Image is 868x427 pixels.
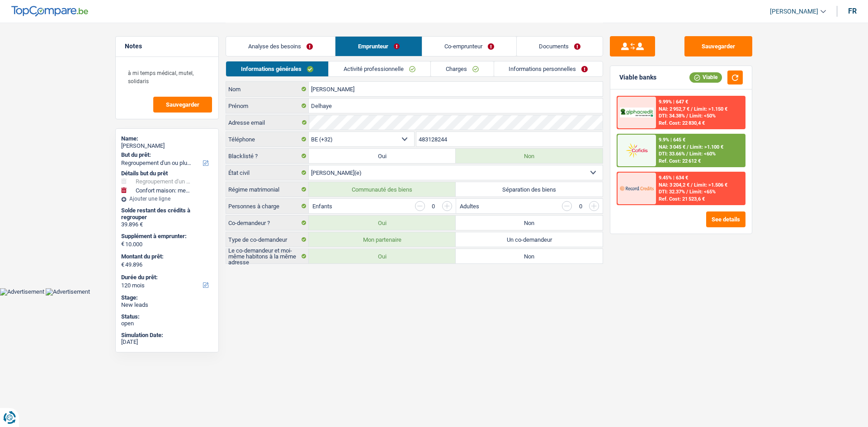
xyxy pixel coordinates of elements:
[848,7,857,15] div: fr
[659,182,689,188] span: NAI: 3 204,2 €
[517,37,603,56] a: Documents
[226,165,309,180] label: État civil
[121,135,213,142] div: Name:
[456,149,603,163] label: Non
[659,175,688,181] div: 9.45% | 634 €
[619,74,656,81] div: Viable banks
[121,196,213,202] div: Ajouter une ligne
[763,4,826,19] a: [PERSON_NAME]
[309,232,456,247] label: Mon partenaire
[659,158,701,164] div: Ref. Cost: 22 612 €
[620,108,653,118] img: AlphaCredit
[226,61,328,76] a: Informations générales
[456,232,603,247] label: Un co-demandeur
[166,102,199,108] span: Sauvegarder
[689,72,722,82] div: Viable
[431,61,494,76] a: Charges
[309,249,456,263] label: Oui
[659,189,685,195] span: DTI: 32.37%
[659,137,685,143] div: 9.9% | 645 €
[456,182,603,197] label: Séparation des biens
[689,151,716,157] span: Limit: <60%
[121,320,213,327] div: open
[686,189,688,195] span: /
[121,332,213,339] div: Simulation Date:
[226,249,309,263] label: Le co-demandeur et moi-même habitons à la même adresse
[125,42,209,50] h5: Notes
[226,232,309,247] label: Type de co-demandeur
[121,221,213,228] div: 39.896 €
[691,182,693,188] span: /
[309,182,456,197] label: Communauté des biens
[335,37,421,56] a: Emprunteur
[121,294,213,301] div: Stage:
[659,120,705,126] div: Ref. Cost: 22 830,4 €
[226,182,309,197] label: Régime matrimonial
[121,274,211,281] label: Durée du prêt:
[416,132,603,146] input: 401020304
[226,132,309,146] label: Téléphone
[312,203,332,209] label: Enfants
[706,211,745,227] button: See details
[690,144,723,150] span: Limit: >1.100 €
[689,189,716,195] span: Limit: <65%
[309,149,456,163] label: Oui
[226,37,335,56] a: Analyse des besoins
[620,180,653,197] img: Record Credits
[691,106,693,112] span: /
[11,6,88,17] img: TopCompare Logo
[121,301,213,309] div: New leads
[659,196,705,202] div: Ref. Cost: 21 523,6 €
[422,37,516,56] a: Co-emprunteur
[494,61,603,76] a: Informations personnelles
[456,216,603,230] label: Non
[121,338,213,346] div: [DATE]
[226,199,309,213] label: Personnes à charge
[121,151,211,159] label: But du prêt:
[121,261,124,268] span: €
[121,142,213,150] div: [PERSON_NAME]
[121,240,124,248] span: €
[456,249,603,263] label: Non
[121,207,213,221] div: Solde restant des crédits à regrouper
[121,170,213,177] div: Détails but du prêt
[309,216,456,230] label: Oui
[689,113,716,119] span: Limit: <50%
[121,313,213,320] div: Status:
[687,144,689,150] span: /
[686,113,688,119] span: /
[659,113,685,119] span: DTI: 34.38%
[686,151,688,157] span: /
[153,97,212,113] button: Sauvegarder
[770,8,818,15] span: [PERSON_NAME]
[121,233,211,240] label: Supplément à emprunter:
[659,144,685,150] span: NAI: 3 045 €
[226,82,309,96] label: Nom
[226,99,309,113] label: Prénom
[684,36,752,56] button: Sauvegarder
[659,151,685,157] span: DTI: 33.66%
[429,203,438,209] div: 0
[46,288,90,296] img: Advertisement
[694,106,727,112] span: Limit: >1.150 €
[121,253,211,260] label: Montant du prêt:
[329,61,430,76] a: Activité professionnelle
[659,106,689,112] span: NAI: 2 952,7 €
[226,149,309,163] label: Blacklisté ?
[226,216,309,230] label: Co-demandeur ?
[460,203,479,209] label: Adultes
[576,203,585,209] div: 0
[226,115,309,130] label: Adresse email
[620,142,653,159] img: Cofidis
[694,182,727,188] span: Limit: >1.506 €
[659,99,688,105] div: 9.99% | 647 €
